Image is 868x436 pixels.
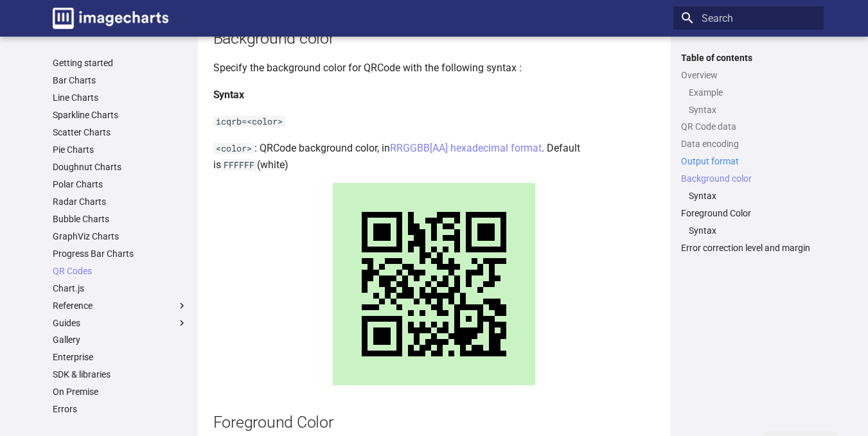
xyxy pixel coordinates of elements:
label: Reference [53,300,188,311]
img: chart [333,183,535,385]
a: Sparkline Charts [53,109,188,121]
a: Syntax [689,225,816,236]
a: Error correction level and margin [681,242,816,254]
a: Output format [681,155,816,167]
a: Radar Charts [53,196,188,207]
h2: Foreground Color [213,411,655,433]
a: Scatter Charts [53,126,188,138]
nav: Overview [681,87,816,116]
a: QR Codes [53,265,188,277]
h2: Background color [213,27,655,49]
a: Errors [53,403,188,415]
a: Bar Charts [53,74,188,86]
code: <color> [213,143,254,154]
a: Overview [681,69,816,81]
a: Chart.js [53,283,188,294]
nav: Table of contents [673,52,824,254]
code: icqrb=<color> [213,116,285,127]
a: Polar Charts [53,179,188,190]
a: Data encoding [681,138,816,150]
p: : QRCode background color, in . Default is (white) [213,140,655,173]
nav: Background color [681,190,816,202]
p: Specify the background color for QRCode with the following syntax : [213,60,655,76]
code: FFFFFF [221,159,257,171]
a: Background color [681,173,816,184]
a: Syntax [689,104,816,116]
label: Guides [53,317,188,329]
a: Pie Charts [53,144,188,155]
a: Doughnut Charts [53,161,188,173]
a: Image-Charts documentation [48,3,173,34]
label: Table of contents [673,52,824,64]
a: Gallery [53,334,188,345]
nav: Foreground Color [681,225,816,236]
a: Getting started [53,57,188,69]
h4: Syntax [213,87,655,103]
a: Syntax [689,190,816,202]
a: Progress Bar Charts [53,248,188,259]
input: Search [673,6,824,30]
img: logo [53,8,168,29]
a: Line Charts [53,92,188,103]
a: SDK & libraries [53,369,188,380]
a: On Premise [53,386,188,397]
a: Foreground Color [681,207,816,219]
a: Enterprise [53,351,188,363]
a: Bubble Charts [53,213,188,225]
a: GraphViz Charts [53,231,188,242]
a: QR Code data [681,121,816,132]
a: RRGGBB[AA] hexadecimal format [390,142,542,154]
a: Example [689,87,816,98]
